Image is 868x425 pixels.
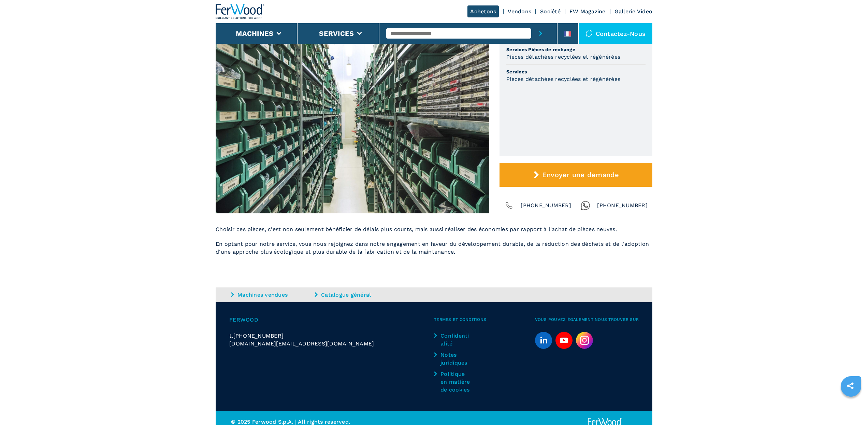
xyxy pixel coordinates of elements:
a: Notes juridiques [434,351,472,367]
img: Phone [504,201,514,210]
span: Vous pouvez également nous trouver sur [535,316,639,324]
a: linkedin [535,332,552,349]
a: youtube [555,332,573,349]
span: Ferwood [229,316,434,324]
p: Choisir ces pièces, c'est non seulement bénéficier de délais plus courts, mais aussi réaliser des... [216,225,652,233]
h3: Pièces détachées recyclées et régénérées [506,53,620,61]
a: Machines vendues [231,291,313,299]
span: Termes et conditions [434,316,535,324]
img: Instagram [576,332,593,349]
button: Envoyer une demande [500,163,652,187]
p: En optant pour notre service, vous nous rejoignez dans notre engagement en faveur du développemen... [216,240,652,256]
span: Services Pièces de rechange [506,46,646,53]
a: Confidentialité [434,332,472,348]
a: Vendons [508,8,531,15]
a: FW Magazine [569,8,606,15]
span: [PHONE_NUMBER] [521,201,571,210]
button: Machines [236,29,273,38]
img: Ferwood [216,4,265,19]
span: [DOMAIN_NAME][EMAIL_ADDRESS][DOMAIN_NAME] [229,340,374,348]
h3: Pièces détachées recyclées et régénérées [506,75,620,83]
button: Services [319,29,354,38]
img: Contactez-nous [585,30,592,37]
iframe: Chat [839,394,863,420]
a: Politique en matière de cookies [434,370,472,394]
span: [PHONE_NUMBER] [233,332,284,340]
span: [PHONE_NUMBER] [597,201,648,210]
img: Pièces détachées recyclées et régénérées [216,19,489,213]
a: Société [540,8,561,15]
a: Gallerie Video [614,8,653,15]
div: Contactez-nous [579,23,653,44]
span: Services [506,68,646,75]
span: Envoyer une demande [542,171,619,179]
div: t. [229,332,434,340]
img: Whatsapp [581,201,590,210]
a: sharethis [842,377,859,394]
a: Catalogue général [315,291,396,299]
a: Achetons [467,5,499,17]
button: submit-button [531,23,550,44]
